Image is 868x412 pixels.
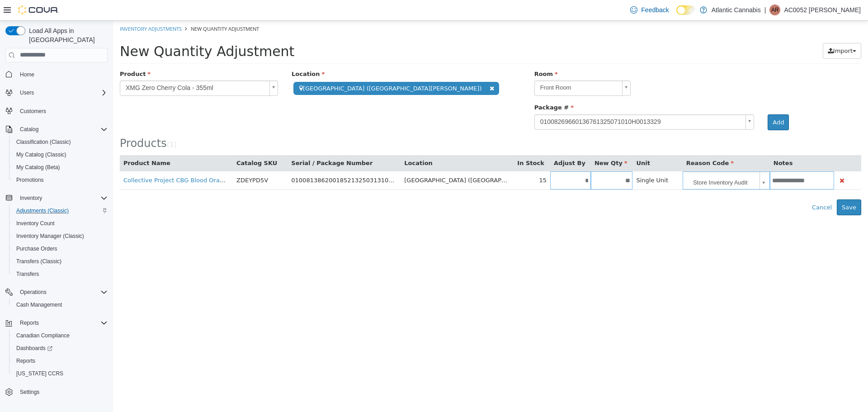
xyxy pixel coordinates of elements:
[175,151,288,169] td: 01008138620018521325031310pps00005689a
[16,386,108,398] span: Settings
[725,155,733,165] button: Delete Product
[712,5,761,15] p: Atlantic Cannabis
[16,332,70,339] span: Canadian Compliance
[13,175,108,185] span: Promotions
[2,317,111,329] button: Reports
[571,151,643,169] span: Store Inventory Audit
[7,60,165,75] a: XMG Zero Cherry Cola - 355ml
[9,255,111,268] button: Transfers (Classic)
[13,205,108,216] span: Adjustments (Classic)
[13,299,66,310] a: Cash Management
[78,5,146,11] span: New Quantity Adjustment
[20,289,47,296] span: Operations
[20,108,46,115] span: Customers
[641,5,669,14] span: Feedback
[655,94,676,110] button: Add
[16,387,43,398] a: Settings
[13,269,42,279] a: Transfers
[720,27,740,33] span: Import
[771,5,779,15] span: AR
[7,50,38,57] span: Product
[13,137,75,147] a: Classification (Classic)
[13,218,58,229] a: Inventory Count
[16,317,108,328] span: Reports
[13,205,72,216] a: Adjustments (Classic)
[7,116,54,129] span: Products
[13,175,47,185] a: Promotions
[16,370,63,377] span: [US_STATE] CCRS
[784,5,861,15] p: AC0052 [PERSON_NAME]
[16,317,42,328] button: Reports
[10,156,248,163] a: Collective Project CBG Blood Orange & Vanilla Sparkling Botanical Water - 355ml
[441,138,474,147] button: Adjust By
[13,231,88,242] a: Inventory Manager (Classic)
[9,161,111,174] button: My Catalog (Beta)
[2,192,111,204] button: Inventory
[2,68,111,81] button: Home
[13,231,108,242] span: Inventory Manager (Classic)
[422,94,629,109] span: 01008269660136761325071010H0013329
[2,123,111,136] button: Catalog
[9,367,111,380] button: [US_STATE] CCRS
[16,87,38,98] button: Users
[16,245,57,252] span: Purchase Orders
[9,230,111,242] button: Inventory Manager (Classic)
[16,106,50,117] a: Customers
[421,50,445,57] span: Room
[16,105,108,117] span: Customers
[422,60,505,74] span: Front Room
[9,329,111,342] button: Canadian Compliance
[9,242,111,255] button: Purchase Orders
[18,5,59,14] img: Cova
[20,71,34,78] span: Home
[16,124,42,135] button: Catalog
[16,69,38,80] a: Home
[291,156,510,163] span: [GEOGRAPHIC_DATA] ([GEOGRAPHIC_DATA][PERSON_NAME]) (Front Room)
[13,162,64,173] a: My Catalog (Beta)
[627,1,672,19] a: Feedback
[16,301,62,308] span: Cash Management
[9,268,111,280] button: Transfers
[16,287,108,298] span: Operations
[421,60,518,75] a: Front Room
[16,69,108,80] span: Home
[421,83,461,90] span: Package #
[13,355,39,366] a: Reports
[7,23,181,38] span: New Quantity Adjustment
[20,194,42,202] span: Inventory
[421,94,642,109] a: 01008269660136761325071010H0013329
[694,179,724,195] button: Cancel
[401,151,437,169] td: 15
[57,120,61,128] span: 1
[20,126,38,133] span: Catalog
[13,355,108,366] span: Reports
[16,138,71,146] span: Classification (Classic)
[676,15,677,15] span: Dark Mode
[123,138,166,147] button: Catalog SKU
[9,148,111,161] button: My Catalog (Classic)
[710,22,748,38] button: Import
[25,26,108,44] span: Load All Apps in [GEOGRAPHIC_DATA]
[9,217,111,230] button: Inventory Count
[13,330,108,341] span: Canadian Compliance
[13,243,61,254] a: Purchase Orders
[16,357,35,365] span: Reports
[573,139,621,146] span: Reason Code
[481,139,514,146] span: New Qty
[13,343,56,354] a: Dashboards
[2,104,111,118] button: Customers
[13,256,65,267] a: Transfers (Classic)
[2,86,111,99] button: Users
[9,204,111,217] button: Adjustments (Classic)
[178,138,261,147] button: Serial / Package Number
[676,5,695,15] input: Dark Mode
[291,138,321,147] button: Location
[13,269,108,279] span: Transfers
[16,193,46,204] button: Inventory
[571,151,655,168] a: Store Inventory Audit
[10,138,59,147] button: Product Name
[179,50,212,57] span: Location
[724,179,748,195] button: Save
[7,5,69,11] a: Inventory Adjustments
[16,287,50,298] button: Operations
